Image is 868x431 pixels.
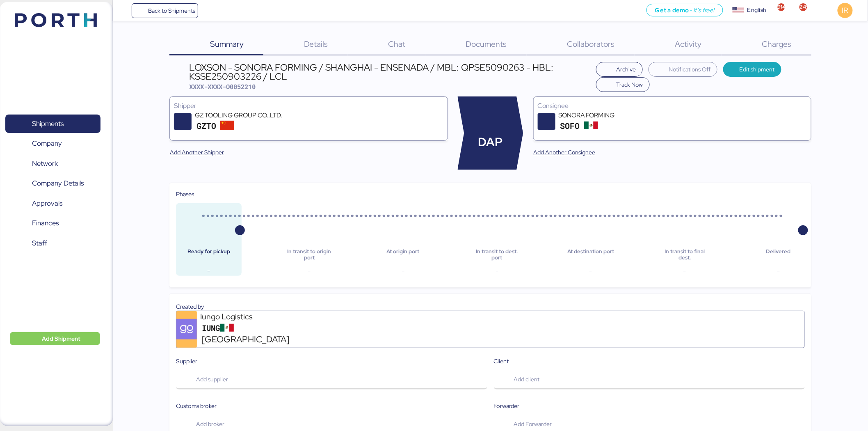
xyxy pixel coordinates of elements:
span: [GEOGRAPHIC_DATA] [202,333,289,346]
button: Archive [596,62,643,77]
button: Track Now [596,77,650,92]
span: Documents [466,39,507,49]
span: XXXX-XXXX-O0052210 [189,83,256,91]
span: Add Another Shipper [170,147,224,157]
div: - [283,266,336,276]
span: Add Forwarder [514,419,552,429]
div: In transit to dest. port [471,249,523,261]
span: Summary [210,39,244,49]
span: Staff [32,237,47,249]
button: Add Another Shipper [163,145,231,160]
div: LOXSON - SONORA FORMING / SHANGHAI - ENSENADA / MBL: QPSE5090263 - HBL: KSSE250903226 / LCL [189,63,592,81]
span: Track Now [617,80,643,89]
span: Collaborators [567,39,615,49]
span: DAP [478,133,503,151]
button: Edit shipment [723,62,782,77]
span: Network [32,158,58,170]
span: Add broker [196,419,224,429]
a: Network [5,154,101,173]
div: In transit to origin port [283,249,336,261]
div: - [752,266,805,276]
span: Notifications Off [669,64,711,74]
div: Consignee [538,101,807,111]
div: Delivered [752,249,805,261]
button: Menu [118,4,132,18]
a: Back to Shipments [132,3,199,18]
span: Finances [32,217,59,229]
span: Back to Shipments [148,6,195,16]
span: Company Details [32,177,84,189]
div: Ready for pickup [183,249,235,261]
span: Shipments [32,118,64,130]
span: Add Another Consignee [534,147,596,157]
span: Company [32,138,62,149]
a: Company Details [5,174,101,193]
div: At origin port [377,249,429,261]
span: Add Shipment [42,334,80,344]
button: Add Shipment [10,332,100,345]
a: Company [5,134,101,153]
span: IR [842,5,848,16]
span: Details [304,39,328,49]
button: Add client [494,369,805,390]
div: GZ TOOLING GROUP CO.,LTD. [195,111,293,120]
button: Add Another Consignee [527,145,602,160]
div: SONORA FORMING [559,111,657,120]
span: Edit shipment [740,64,775,74]
div: - [658,266,711,276]
div: Shipper [174,101,443,111]
span: Approvals [32,197,62,209]
div: - [564,266,617,276]
span: Charges [762,39,792,49]
button: Add supplier [176,369,487,390]
div: In transit to final dest. [658,249,711,261]
a: Finances [5,214,101,233]
div: At destination port [564,249,617,261]
a: Shipments [5,115,101,133]
div: - [377,266,429,276]
span: Add client [514,374,540,384]
a: Staff [5,234,101,252]
div: - [183,266,235,276]
div: Iungo Logistics [200,311,299,322]
div: Phases [176,190,805,199]
span: Chat [388,39,406,49]
div: - [471,266,523,276]
a: Approvals [5,194,101,213]
span: Activity [675,39,702,49]
div: Created by [176,302,805,311]
div: English [747,6,766,14]
button: Notifications Off [649,62,717,77]
span: Add supplier [196,374,228,384]
span: Archive [617,64,636,74]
